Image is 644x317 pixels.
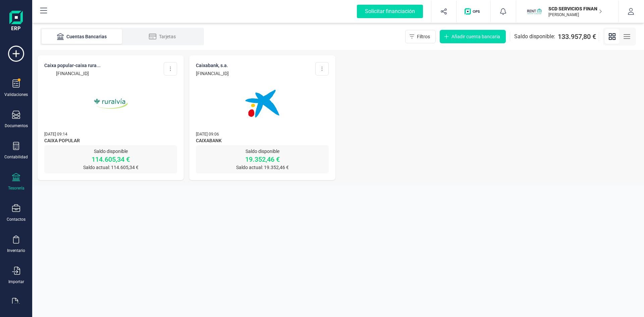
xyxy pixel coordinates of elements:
[44,148,177,155] p: Saldo disponible
[8,279,24,284] div: Importar
[196,164,329,171] p: Saldo actual: 19.352,46 €
[7,248,25,253] div: Inventario
[527,4,542,19] img: SC
[196,155,329,164] p: 19.352,46 €
[44,137,177,145] span: CAIXA POPULAR
[349,1,431,22] button: Solicitar financiación
[196,137,329,145] span: CAIXABANK
[514,33,555,41] span: Saldo disponible:
[196,132,219,137] span: [DATE] 09:06
[44,132,67,137] span: [DATE] 09:14
[558,32,596,41] span: 133.957,80 €
[465,8,482,15] img: Logo de OPS
[55,33,109,40] div: Cuentas Bancarias
[196,70,229,77] p: [FINANCIAL_ID]
[44,155,177,164] p: 114.605,34 €
[196,62,229,69] p: CAIXABANK, S.A.
[8,186,24,191] div: Tesorería
[357,5,423,18] div: Solicitar financiación
[7,217,25,222] div: Contactos
[4,154,28,160] div: Contabilidad
[524,1,610,22] button: SCSCD SERVICIOS FINANCIEROS SL[PERSON_NAME]
[5,123,28,128] div: Documentos
[44,62,101,69] p: CAIXA POPULAR-CAIXA RURA...
[196,148,329,155] p: Saldo disponible
[440,30,506,43] button: Añadir cuenta bancaria
[548,5,602,12] p: SCD SERVICIOS FINANCIEROS SL
[405,30,436,43] button: Filtros
[451,33,500,40] span: Añadir cuenta bancaria
[44,70,101,77] p: [FINANCIAL_ID]
[461,1,486,22] button: Logo de OPS
[548,12,602,17] p: [PERSON_NAME]
[417,33,430,40] span: Filtros
[44,164,177,171] p: Saldo actual: 114.605,34 €
[4,92,28,97] div: Validaciones
[9,11,23,32] img: Logo Finanedi
[136,33,189,40] div: Tarjetas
